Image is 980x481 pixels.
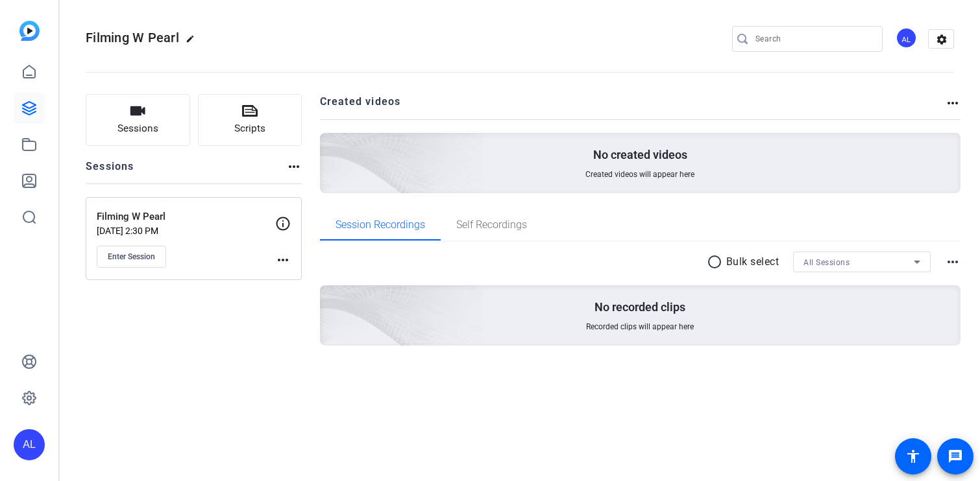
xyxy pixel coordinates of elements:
p: No created videos [593,147,687,163]
mat-icon: accessibility [905,449,921,464]
span: Scripts [234,121,265,136]
span: Enter Session [108,252,155,262]
mat-icon: more_horiz [945,95,961,111]
img: blue-gradient.svg [19,21,40,41]
span: Created videos will appear here [585,169,694,180]
button: Scripts [198,94,302,146]
mat-icon: more_horiz [275,252,291,268]
p: Filming W Pearl [97,209,275,224]
span: Filming W Pearl [86,30,179,45]
mat-icon: more_horiz [286,159,302,174]
span: Session Recordings [336,220,425,230]
mat-icon: edit [186,34,201,50]
p: Bulk select [726,254,779,270]
div: AL [896,27,917,49]
h2: Sessions [86,159,134,183]
button: Sessions [86,94,190,146]
span: Recorded clips will appear here [586,322,694,332]
mat-icon: more_horiz [945,254,961,270]
span: Self Recordings [456,220,527,230]
img: Creted videos background [175,5,484,286]
button: Enter Session [97,246,166,268]
div: AL [14,429,45,460]
ngx-avatar: Alfie Lang [896,27,918,50]
img: embarkstudio-empty-session.png [175,157,484,438]
mat-icon: settings [929,30,955,49]
input: Search [755,31,872,47]
span: All Sessions [803,258,850,267]
p: No recorded clips [594,299,685,315]
mat-icon: radio_button_unchecked [707,254,726,270]
h2: Created videos [320,94,946,119]
p: [DATE] 2:30 PM [97,226,275,236]
span: Sessions [117,121,158,136]
mat-icon: message [948,449,963,464]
